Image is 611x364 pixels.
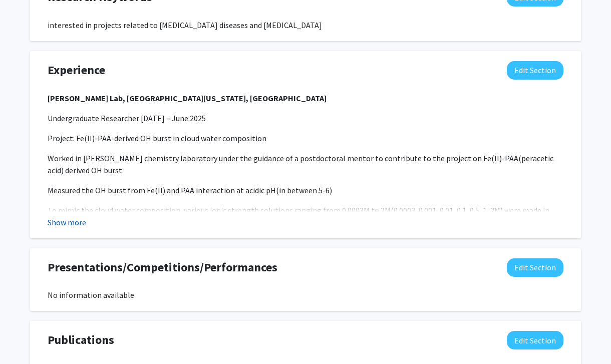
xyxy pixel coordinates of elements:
span: Presentations/Competitions/Performances [48,258,277,276]
button: Edit Presentations/Competitions/Performances [507,258,563,277]
strong: [PERSON_NAME] Lab, [GEOGRAPHIC_DATA][US_STATE], [GEOGRAPHIC_DATA] [48,93,327,103]
p: To mimic the cloud water composition, various ionic strength solutions ranging from 0.0003M to 2M... [48,204,563,240]
p: Undergraduate Researcher [DATE] – June.2025 [48,112,563,124]
button: Edit Experience [507,61,563,80]
div: No information available [48,289,563,301]
p: Measured the OH burst from Fe(II) and PAA interaction at acidic pH(in between 5-6) [48,184,563,196]
button: Edit Publications [507,331,563,349]
span: Publications [48,331,114,349]
button: Show more [48,216,86,228]
iframe: Chat [8,319,43,356]
div: interested in projects related to [MEDICAL_DATA] diseases and [MEDICAL_DATA] [48,19,563,31]
p: Worked in [PERSON_NAME] chemistry laboratory under the guidance of a postdoctoral mentor to contr... [48,152,563,176]
p: Project: Fe(II)-PAA-derived OH burst in cloud water composition [48,132,563,144]
span: Experience [48,61,105,79]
